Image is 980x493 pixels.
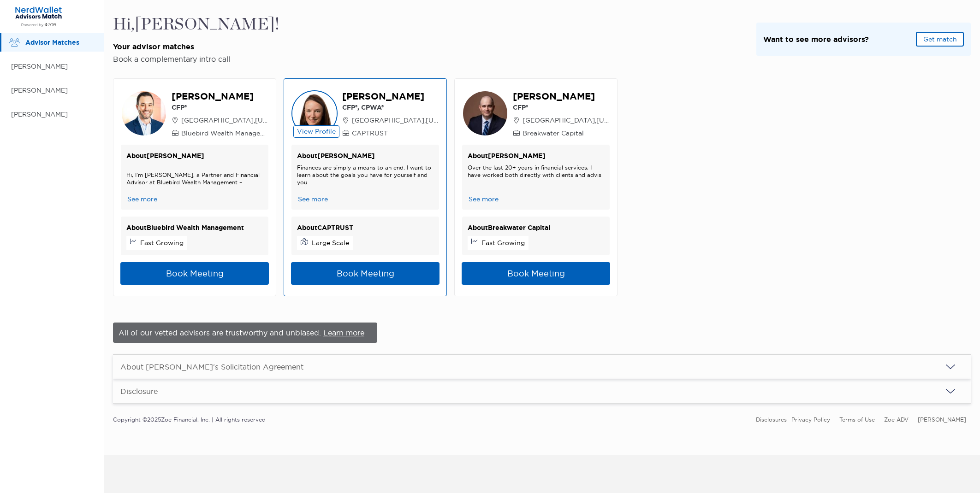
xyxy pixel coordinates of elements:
[291,262,440,285] button: Book Meeting
[342,90,440,103] p: [PERSON_NAME]
[126,171,263,186] p: Hi, I’m [PERSON_NAME], a Partner and Financial Advisor at Bluebird Wealth Management –
[120,362,303,371] div: About [PERSON_NAME]'s Solicitation Agreement
[342,116,440,125] p: [GEOGRAPHIC_DATA] , [US_STATE]
[945,361,956,372] img: icon arrow
[462,262,610,285] button: Book Meeting
[121,90,167,136] img: advisor picture
[126,194,158,204] button: See more
[462,90,610,138] button: advisor picture[PERSON_NAME]CFP® [GEOGRAPHIC_DATA],[US_STATE] Breakwater Capital
[113,15,279,35] h2: Hi, [PERSON_NAME] !
[172,129,269,138] p: Bluebird Wealth Management
[916,32,964,47] button: Get match
[172,103,269,112] p: CFP®
[291,90,439,138] button: advisor pictureView Profile[PERSON_NAME]CFP®, CPWA® [GEOGRAPHIC_DATA],[US_STATE] CAPTRUST
[113,54,279,64] h3: Book a complementary intro call
[126,150,263,162] p: About [PERSON_NAME]
[468,150,604,162] p: About [PERSON_NAME]
[293,125,339,138] button: View Profile
[884,416,909,423] a: Zoe ADV
[297,150,434,162] p: About [PERSON_NAME]
[11,85,95,96] p: [PERSON_NAME]
[291,90,338,136] img: advisor picture
[113,42,279,52] h2: Your advisor matches
[918,416,966,423] a: [PERSON_NAME]
[172,90,269,103] p: [PERSON_NAME]
[481,238,525,247] p: Fast Growing
[297,164,434,186] div: Finances are simply a means to an end. I want to learn about the goals you have for yourself and you
[172,116,269,125] p: [GEOGRAPHIC_DATA] , [US_STATE]
[120,262,269,285] button: Book Meeting
[297,194,329,204] button: See more
[121,90,268,138] button: advisor picture[PERSON_NAME]CFP® [GEOGRAPHIC_DATA],[US_STATE] Bluebird Wealth Management
[113,414,266,425] p: Copyright © 2025 Zoe Financial, Inc. | All rights reserved
[25,37,95,48] p: Advisor Matches
[462,90,508,136] img: advisor picture
[140,238,184,247] p: Fast Growing
[513,103,610,112] p: CFP®
[945,386,956,397] img: icon arrow
[513,116,610,125] p: [GEOGRAPHIC_DATA] , [US_STATE]
[120,387,158,396] div: Disclosure
[126,222,263,234] p: About Bluebird Wealth Management
[468,164,604,179] p: Over the last 20+ years in financial services, I have worked both directly with clients and advis
[839,416,875,423] a: Terms of Use
[297,222,434,234] p: About CAPTRUST
[312,238,349,247] p: Large Scale
[513,90,610,103] p: [PERSON_NAME]
[468,222,604,234] p: About Breakwater Capital
[791,416,830,423] a: Privacy Policy
[763,34,869,45] p: Want to see more advisors?
[342,129,440,138] p: CAPTRUST
[323,328,364,337] a: Learn more
[11,109,95,120] p: [PERSON_NAME]
[11,61,95,72] p: [PERSON_NAME]
[11,6,66,27] img: Zoe Financial
[119,328,323,337] span: All of our vetted advisors are trustworthy and unbiased.
[342,103,440,112] p: CFP®, CPWA®
[513,129,610,138] p: Breakwater Capital
[756,416,787,423] a: Disclosures
[468,194,499,204] button: See more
